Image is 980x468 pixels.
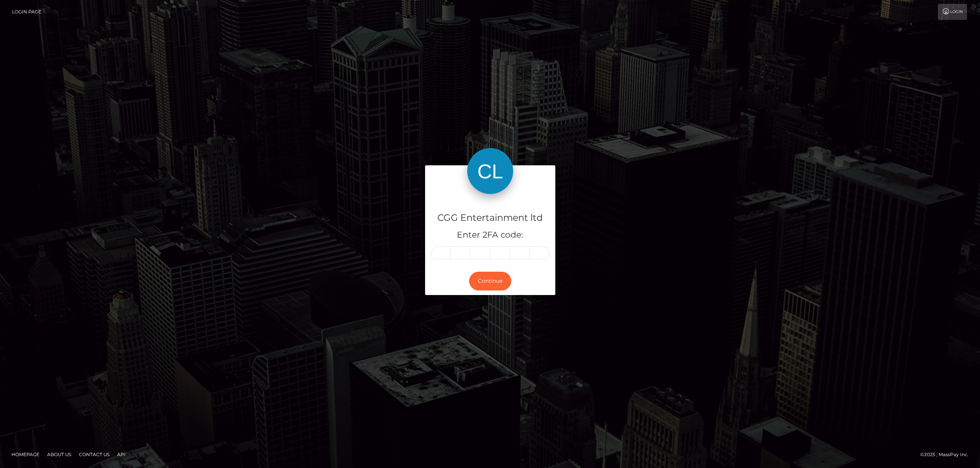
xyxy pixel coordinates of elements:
[12,4,41,20] a: Login Page
[114,448,129,460] a: API
[469,272,511,290] button: Continue
[938,4,967,20] a: Login
[76,448,113,460] a: Contact Us
[8,448,43,460] a: Homepage
[920,450,974,459] div: © 2025 , MassPay Inc.
[467,148,513,194] img: CGG Entertainment ltd
[431,211,550,225] h4: CGG Entertainment ltd
[431,229,550,241] h5: Enter 2FA code:
[44,448,74,460] a: About Us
